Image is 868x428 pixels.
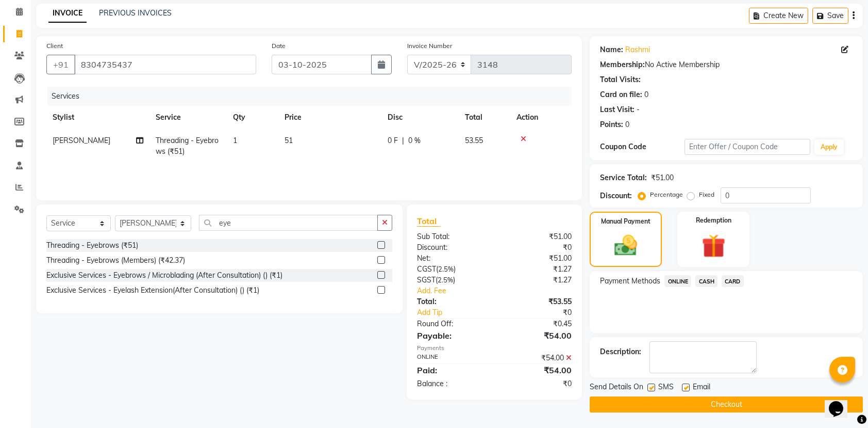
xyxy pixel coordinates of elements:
[48,4,87,23] a: INVOICE
[417,344,572,353] div: Payments
[695,275,717,287] span: CASH
[46,106,149,129] th: Stylist
[601,217,650,226] label: Manual Payment
[409,264,494,275] div: ( )
[494,319,579,329] div: ₹0.45
[402,135,404,146] span: |
[285,136,293,145] span: 51
[438,276,453,284] span: 2.5%
[409,319,494,329] div: Round Off:
[600,172,647,183] div: Service Total:
[409,242,494,253] div: Discount:
[74,55,256,74] input: Search by Name/Mobile/Email/Code
[693,382,710,394] span: Email
[494,353,579,363] div: ₹54.00
[749,8,808,24] button: Create New
[46,55,75,74] button: +91
[417,275,436,284] span: SGST
[510,106,572,129] th: Action
[494,264,579,275] div: ₹1.27
[407,41,452,51] label: Invoice Number
[417,216,441,227] span: Total
[494,329,579,342] div: ₹54.00
[812,8,848,24] button: Save
[417,264,436,274] span: CGST
[664,275,691,287] span: ONLINE
[409,286,579,296] a: Add. Fee
[46,285,259,296] div: Exclusive Services - Eyelash Extension(After Consultation) () (₹1)
[637,104,640,115] div: -
[651,172,674,183] div: ₹51.00
[600,276,660,287] span: Payment Methods
[607,232,644,259] img: _cash.svg
[696,216,731,225] label: Redemption
[46,270,282,281] div: Exclusive Services - Eyebrows / Microblading (After Consultation) () (₹1)
[156,136,219,156] span: Threading - Eyebrows (₹51)
[658,382,674,394] span: SMS
[409,307,509,318] a: Add Tip
[509,307,580,318] div: ₹0
[99,8,172,18] a: PREVIOUS INVOICES
[494,242,579,253] div: ₹0
[600,104,635,115] div: Last Visit:
[600,44,623,55] div: Name:
[199,215,378,231] input: Search or Scan
[409,231,494,242] div: Sub Total:
[600,89,642,100] div: Card on file:
[233,136,237,145] span: 1
[650,190,683,199] label: Percentage
[272,41,286,51] label: Date
[600,191,632,201] div: Discount:
[47,87,579,106] div: Services
[625,119,629,130] div: 0
[814,139,844,155] button: Apply
[494,378,579,389] div: ₹0
[590,397,863,413] button: Checkout
[438,265,454,273] span: 2.5%
[409,364,494,376] div: Paid:
[685,139,811,155] input: Enter Offer / Coupon Code
[600,346,641,357] div: Description:
[600,74,641,85] div: Total Visits:
[825,387,858,418] iframe: chat widget
[494,231,579,242] div: ₹51.00
[625,44,650,55] a: Rashmi
[409,275,494,286] div: ( )
[694,231,733,261] img: _gift.svg
[149,106,227,129] th: Service
[600,141,684,152] div: Coupon Code
[494,253,579,264] div: ₹51.00
[227,106,278,129] th: Qty
[278,106,381,129] th: Price
[388,135,398,146] span: 0 F
[465,136,483,145] span: 53.55
[494,364,579,376] div: ₹54.00
[600,59,853,70] div: No Active Membership
[53,136,110,145] span: [PERSON_NAME]
[409,353,494,363] div: ONLINE
[494,275,579,286] div: ₹1.27
[46,255,185,266] div: Threading - Eyebrows (Members) (₹42.37)
[699,190,714,199] label: Fixed
[722,275,744,287] span: CARD
[459,106,510,129] th: Total
[409,329,494,342] div: Payable:
[494,296,579,307] div: ₹53.55
[600,59,645,70] div: Membership:
[590,382,643,394] span: Send Details On
[409,378,494,389] div: Balance :
[408,135,421,146] span: 0 %
[409,253,494,264] div: Net:
[381,106,459,129] th: Disc
[644,89,648,100] div: 0
[409,296,494,307] div: Total:
[600,119,623,130] div: Points:
[46,41,63,51] label: Client
[46,240,138,251] div: Threading - Eyebrows (₹51)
